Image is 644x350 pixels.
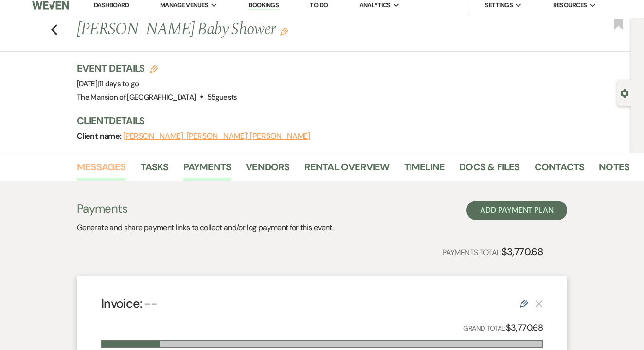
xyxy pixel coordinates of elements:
a: Messages [77,159,126,181]
button: Open lead details [620,88,629,97]
h4: Invoice: [101,295,157,312]
h1: [PERSON_NAME] Baby Shower [77,18,513,41]
a: Notes [599,159,629,181]
span: Settings [485,0,513,10]
span: 11 days to go [99,79,139,89]
strong: $3,770.68 [501,245,543,258]
a: Contacts [535,159,585,181]
span: | [97,79,139,89]
h3: Payments [77,201,333,217]
a: Rental Overview [304,159,390,181]
p: Grand Total: [463,321,543,335]
a: Vendors [246,159,289,181]
h3: Client Details [77,114,622,128]
button: [PERSON_NAME] '[PERSON_NAME]' [PERSON_NAME] [123,132,311,140]
a: Docs & Files [459,159,519,181]
a: Dashboard [94,1,129,9]
button: Edit [280,27,288,36]
p: Payments Total: [442,244,543,259]
span: 55 guests [207,92,237,102]
span: [DATE] [77,79,139,89]
h3: Event Details [77,61,237,75]
a: To Do [310,1,328,9]
a: Tasks [141,159,169,181]
span: Analytics [359,0,391,10]
span: Client name: [77,131,123,141]
a: Timeline [404,159,445,181]
p: Generate and share payment links to collect and/or log payment for this event. [77,221,333,234]
strong: $3,770.68 [506,322,543,333]
button: This payment plan cannot be deleted because it contains links that have been paid through Weven’s... [535,299,543,308]
a: Payments [183,159,232,181]
a: Bookings [249,1,279,10]
span: -- [144,295,157,312]
span: Resources [553,0,587,10]
button: Add Payment Plan [466,201,567,220]
span: The Mansion of [GEOGRAPHIC_DATA] [77,92,196,102]
span: Manage Venues [160,0,208,10]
